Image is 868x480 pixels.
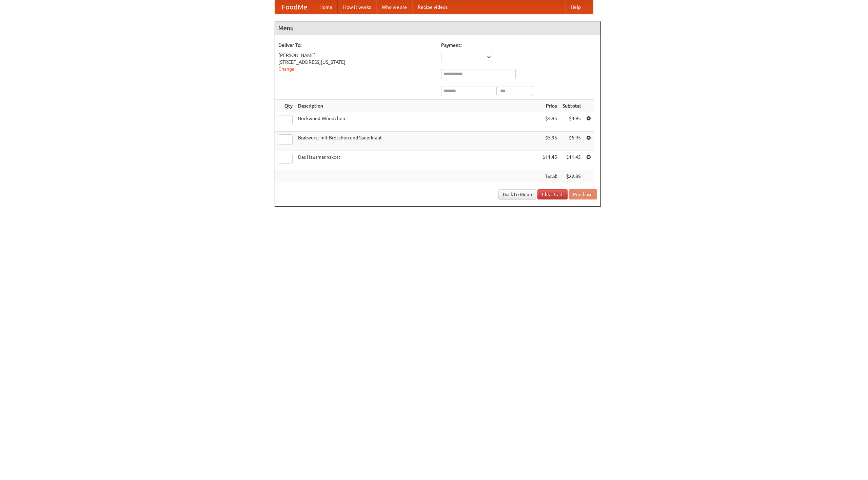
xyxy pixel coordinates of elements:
[412,0,453,14] a: Recipe videos
[278,66,295,72] a: Change
[560,112,584,132] td: $4.95
[569,189,597,199] button: Purchase
[560,170,584,183] th: $22.35
[376,0,412,14] a: Who we are
[498,189,536,199] a: Back to Menu
[295,100,540,112] th: Description
[295,112,540,132] td: Bockwurst Würstchen
[278,42,434,49] h5: Deliver To:
[278,59,434,65] div: [STREET_ADDRESS][US_STATE]
[540,132,560,151] td: $5.95
[537,189,568,199] a: Clear Cart
[560,132,584,151] td: $5.95
[540,151,560,170] td: $11.45
[275,100,295,112] th: Qty
[278,52,434,59] div: [PERSON_NAME]
[295,132,540,151] td: Bratwurst mit Brötchen und Sauerkraut
[338,0,376,14] a: How it works
[540,170,560,183] th: Total:
[565,0,586,14] a: Help
[275,0,314,14] a: FoodMe
[560,151,584,170] td: $11.45
[540,100,560,112] th: Price
[540,112,560,132] td: $4.95
[441,42,597,49] h5: Payment:
[295,151,540,170] td: Das Hausmannskost
[275,21,600,35] h4: Menu
[314,0,338,14] a: Home
[560,100,584,112] th: Subtotal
